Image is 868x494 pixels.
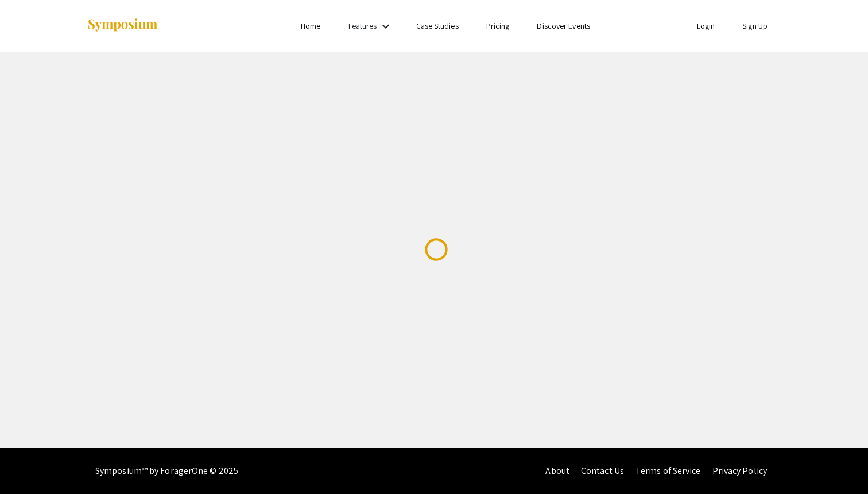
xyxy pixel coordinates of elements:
[486,21,510,31] a: Pricing
[416,21,459,31] a: Case Studies
[537,21,590,31] a: Discover Events
[581,465,624,477] a: Contact Us
[95,448,238,494] div: Symposium™ by ForagerOne © 2025
[712,465,767,477] a: Privacy Policy
[635,465,701,477] a: Terms of Service
[379,20,393,33] mat-icon: Expand Features list
[87,18,158,33] img: Symposium by ForagerOne
[348,21,377,31] a: Features
[742,21,768,31] a: Sign Up
[301,21,320,31] a: Home
[545,465,569,477] a: About
[697,21,715,31] a: Login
